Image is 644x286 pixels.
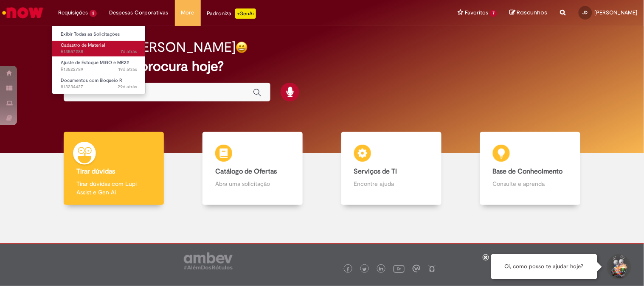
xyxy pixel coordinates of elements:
[118,84,137,90] span: 29d atrás
[490,10,497,17] span: 7
[465,8,488,17] span: Favoritos
[517,8,548,17] span: Rascunhos
[363,267,367,272] img: logo_footer_twitter.png
[52,41,146,56] a: Aberto R13557288 : Cadastro de Material
[61,77,122,84] span: Documentos com Bloqueio R
[493,179,568,188] p: Consulte e aprenda
[52,30,146,39] a: Exibir Todas as Solicitações
[110,8,169,17] span: Despesas Corporativas
[121,48,137,55] time: 23/09/2025 07:40:09
[215,167,277,176] b: Catálogo de Ofertas
[76,167,115,176] b: Tirar dúvidas
[45,132,183,205] a: Tirar dúvidas Tirar dúvidas com Lupi Assist e Gen Ai
[118,66,137,73] span: 19d atrás
[461,132,599,205] a: Base de Conhecimento Consulte e aprenda
[207,8,256,19] div: Padroniza
[61,59,129,66] span: Ajuste de Estoque MIGO e MR22
[61,84,137,90] span: R13234427
[236,41,248,53] img: happy-face.png
[61,66,137,73] span: R13522789
[52,25,146,94] ul: Requisições
[121,48,137,55] span: 7d atrás
[181,8,194,17] span: More
[118,84,137,90] time: 01/09/2025 08:18:09
[346,267,350,272] img: logo_footer_facebook.png
[606,254,631,280] button: Iniciar Conversa de Suporte
[64,59,580,74] h2: O que você procura hoje?
[215,179,290,188] p: Abra uma solicitação
[90,10,97,17] span: 3
[595,9,638,16] span: [PERSON_NAME]
[491,254,597,279] div: Oi, como posso te ajudar hoje?
[583,10,588,15] span: JD
[58,8,88,17] span: Requisições
[64,40,236,55] h2: Boa tarde, [PERSON_NAME]
[52,76,146,92] a: Aberto R13234427 : Documentos com Bloqueio R
[379,267,383,272] img: logo_footer_linkedin.png
[510,9,548,17] a: Rascunhos
[61,42,105,48] span: Cadastro de Material
[61,48,137,55] span: R13557288
[235,8,256,19] p: +GenAi
[52,58,146,74] a: Aberto R13522789 : Ajuste de Estoque MIGO e MR22
[1,4,45,21] img: ServiceNow
[184,252,233,269] img: logo_footer_ambev_rotulo_gray.png
[354,179,429,188] p: Encontre ajuda
[428,265,436,272] img: logo_footer_naosei.png
[354,167,397,176] b: Serviços de TI
[183,132,322,205] a: Catálogo de Ofertas Abra uma solicitação
[76,179,151,196] p: Tirar dúvidas com Lupi Assist e Gen Ai
[413,265,420,272] img: logo_footer_workplace.png
[394,263,405,274] img: logo_footer_youtube.png
[493,167,563,176] b: Base de Conhecimento
[322,132,461,205] a: Serviços de TI Encontre ajuda
[118,66,137,73] time: 11/09/2025 14:28:00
